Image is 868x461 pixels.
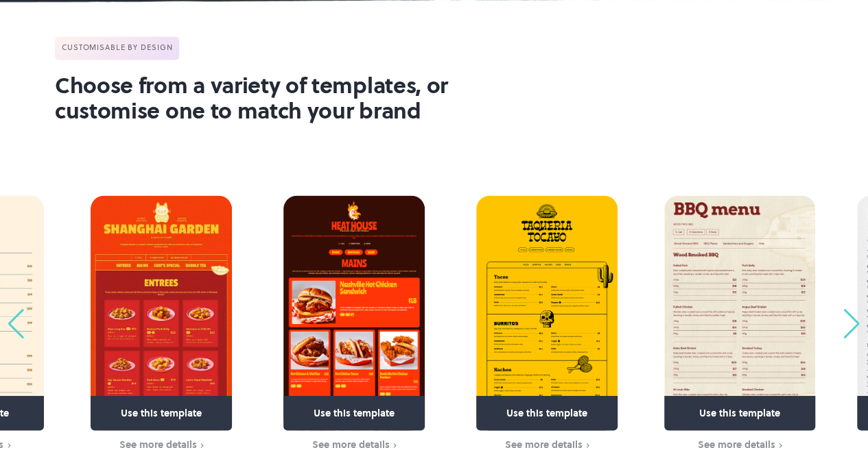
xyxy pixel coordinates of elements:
a: See more details [312,437,397,452]
a: Use this template [476,195,618,431]
div: See more details [505,438,583,449]
a: See more details [119,437,204,452]
a: See more details [698,437,782,452]
div: 4 / 63 [664,195,830,452]
div: customisable by design [62,43,172,53]
div: 2 / 63 [279,195,444,452]
div: Previous slide [7,308,25,338]
div: See more details [119,438,197,449]
a: Use this template [91,195,232,431]
div: 1 / 63 [86,195,251,452]
h2: Choose from a variety of templates, or customise one to match your brand [55,73,535,124]
div: 3 / 63 [471,195,637,452]
div: See more details [698,438,775,449]
a: Use this template [283,195,425,431]
a: See more details [505,437,589,452]
div: See more details [312,438,390,449]
a: Use this template [664,195,815,431]
div: Next slide [843,308,861,338]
